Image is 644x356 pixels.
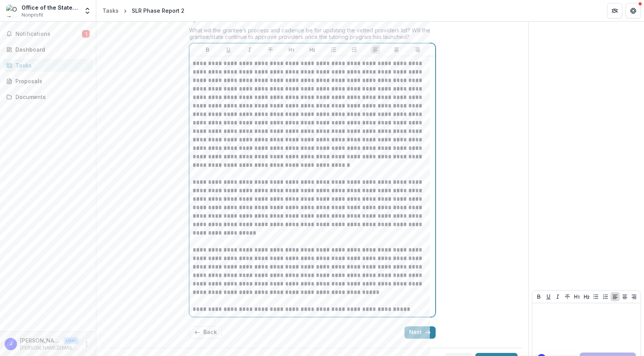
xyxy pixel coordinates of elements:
[329,45,338,54] button: Bullet List
[245,45,254,54] button: Italicize
[610,292,620,301] button: Align Left
[266,45,275,54] button: Strike
[287,45,296,54] button: Heading 1
[534,292,543,301] button: Bold
[371,45,380,54] button: Align Left
[82,30,90,38] span: 1
[224,45,233,54] button: Underline
[20,344,79,351] p: [PERSON_NAME][EMAIL_ADDRESS][PERSON_NAME][DOMAIN_NAME]
[601,292,610,301] button: Ordered List
[82,3,93,18] button: Open entity switcher
[102,7,119,15] div: Tasks
[10,341,12,346] div: jessica.sobin@dc.gov
[392,45,401,54] button: Align Center
[20,336,60,344] p: [PERSON_NAME][EMAIL_ADDRESS][PERSON_NAME][DOMAIN_NAME]
[82,339,91,349] button: More
[3,75,93,87] a: Proposals
[3,28,93,40] button: Notifications1
[99,5,188,16] nav: breadcrumb
[3,91,93,103] a: Documents
[132,7,184,15] div: SLR Phase Report 2
[22,12,43,18] span: Nonprofit
[189,326,222,339] button: Back
[404,326,436,339] button: Next
[563,292,572,301] button: Strike
[22,3,79,12] div: Office of the State Superintendent of Education
[15,31,82,37] span: Notifications
[553,292,562,301] button: Italicize
[15,45,87,54] div: Dashboard
[607,3,622,18] button: Partners
[99,5,122,16] a: Tasks
[572,292,582,301] button: Heading 1
[15,61,87,69] div: Tasks
[3,59,93,72] a: Tasks
[308,45,317,54] button: Heading 2
[6,5,18,17] img: Office of the State Superintendent of Education
[620,292,629,301] button: Align Center
[3,43,93,56] a: Dashboard
[350,45,359,54] button: Ordered List
[629,292,639,301] button: Align Right
[15,77,87,85] div: Proposals
[63,337,79,344] p: User
[203,45,212,54] button: Bold
[591,292,600,301] button: Bullet List
[582,292,591,301] button: Heading 2
[413,45,422,54] button: Align Right
[544,292,553,301] button: Underline
[626,3,641,18] button: Get Help
[189,27,436,43] div: What will the grantee’s process and cadence be for updating the vetted providers list? Will the g...
[15,93,87,101] div: Documents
